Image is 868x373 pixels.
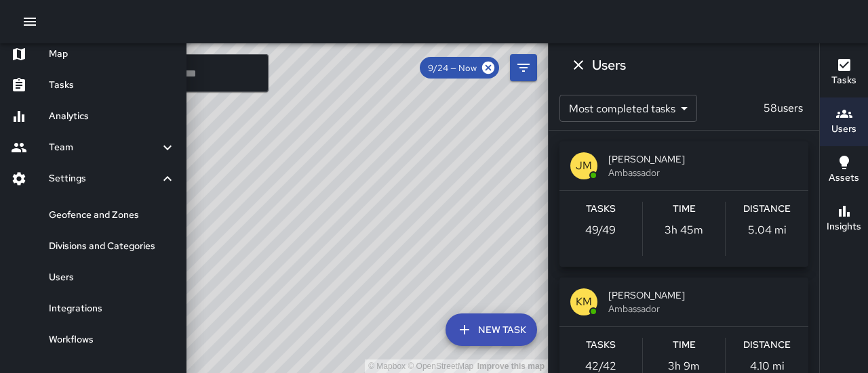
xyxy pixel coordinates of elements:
button: New Task [446,313,537,346]
h6: Tasks [831,73,856,88]
h6: Tasks [586,202,616,217]
h6: Time [673,202,696,217]
div: Most completed tasks [559,95,697,122]
h6: Tasks [586,338,616,353]
p: 5.04 mi [748,222,787,238]
h6: Analytics [49,109,176,124]
h6: Workflows [49,332,176,347]
h6: Time [673,338,696,353]
h6: Insights [827,219,861,234]
h6: Settings [49,171,159,186]
p: 3h 45m [665,222,703,238]
p: 58 users [758,100,808,116]
p: 49 / 49 [585,222,616,238]
span: Ambassador [608,166,797,179]
h6: Users [831,122,856,137]
h6: Distance [743,202,791,217]
h6: Assets [829,171,859,185]
button: Dismiss [565,51,592,79]
h6: Team [49,140,159,155]
h6: Tasks [49,78,176,93]
p: JM [576,158,592,174]
span: [PERSON_NAME] [608,288,797,302]
span: [PERSON_NAME] [608,152,797,166]
h6: Geofence and Zones [49,208,176,223]
h6: Integrations [49,301,176,316]
span: Ambassador [608,302,797,315]
p: KM [576,294,592,310]
h6: Users [592,54,626,76]
h6: Divisions and Categories [49,239,176,254]
h6: Distance [743,338,791,353]
h6: Users [49,270,176,285]
h6: Map [49,47,176,62]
